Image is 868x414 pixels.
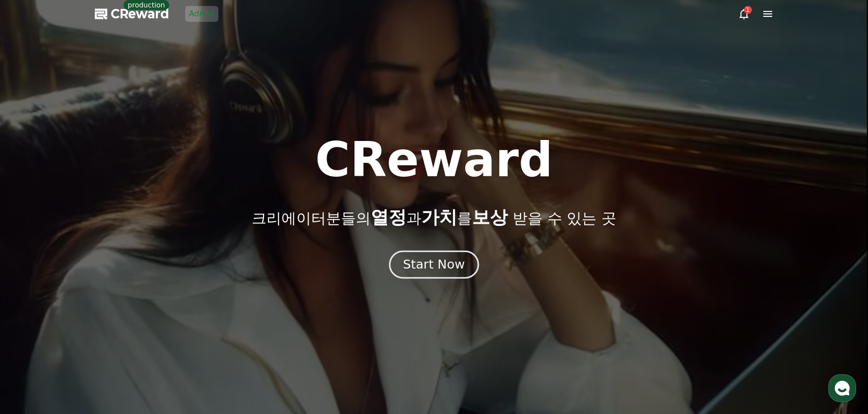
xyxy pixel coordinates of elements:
[738,8,750,20] a: 1
[391,261,477,271] a: Start Now
[421,207,457,227] span: 가치
[31,330,37,338] span: 홈
[472,207,508,227] span: 보상
[315,136,553,184] h1: CReward
[252,207,616,227] p: 크리에이터분들의 과 를 받을 수 있는 곳
[185,6,218,22] a: Admin
[3,315,66,340] a: 홈
[403,256,465,273] div: Start Now
[128,315,191,340] a: 설정
[91,330,103,338] span: 대화
[95,6,169,22] a: CReward
[66,315,128,340] a: 대화
[153,330,165,338] span: 설정
[389,251,479,279] button: Start Now
[371,207,406,227] span: 열정
[111,6,169,22] span: CReward
[744,6,752,14] div: 1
